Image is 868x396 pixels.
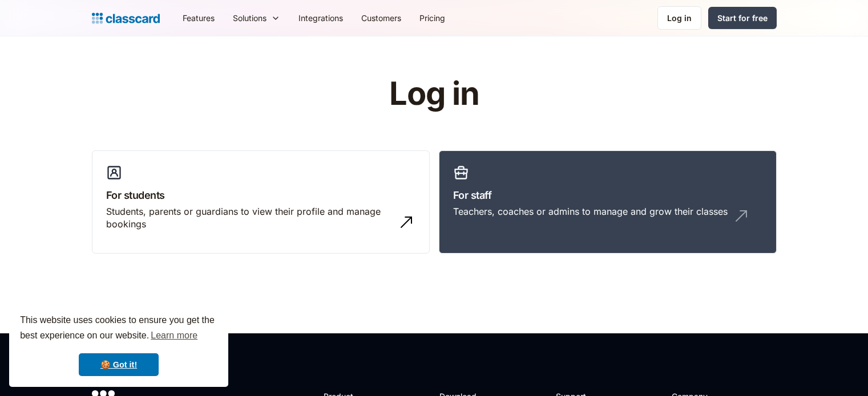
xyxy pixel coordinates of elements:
[149,327,199,344] a: learn more about cookies
[106,187,415,203] h3: For students
[106,205,393,231] div: Students, parents or guardians to view their profile and manage bookings
[410,5,454,31] a: Pricing
[79,353,159,376] a: dismiss cookie message
[92,150,430,254] a: For studentsStudents, parents or guardians to view their profile and manage bookings
[717,12,768,24] div: Start for free
[453,205,728,218] div: Teachers, coaches or admins to manage and grow their classes
[173,5,224,31] a: Features
[9,303,228,387] div: cookieconsent
[20,313,217,344] span: This website uses cookies to ensure you get the best experience on our website.
[453,187,762,203] h3: For staff
[352,5,410,31] a: Customers
[657,6,701,30] a: Log in
[667,12,692,24] div: Log in
[233,12,267,24] div: Solutions
[253,76,615,112] h1: Log in
[708,7,777,29] a: Start for free
[92,10,160,26] a: home
[289,5,352,31] a: Integrations
[439,150,777,254] a: For staffTeachers, coaches or admins to manage and grow their classes
[224,5,289,31] div: Solutions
